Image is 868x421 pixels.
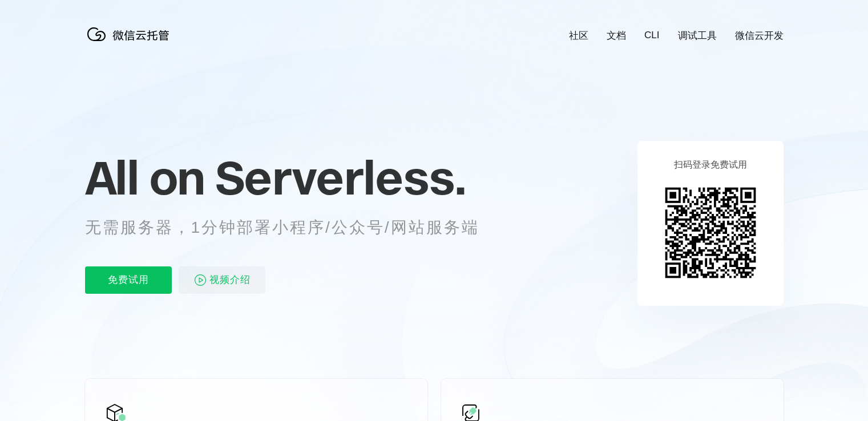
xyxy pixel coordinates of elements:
[85,38,176,47] a: 微信云托管
[678,29,717,42] a: 调试工具
[85,266,172,294] p: 免费试用
[193,273,207,287] img: video_play.svg
[85,216,500,239] p: 无需服务器，1分钟部署小程序/公众号/网站服务端
[674,159,747,171] p: 扫码登录免费试用
[215,149,466,206] span: Serverless.
[644,30,659,41] a: CLI
[85,149,204,206] span: All on
[569,29,588,42] a: 社区
[607,29,626,42] a: 文档
[209,266,251,294] span: 视频介绍
[735,29,784,42] a: 微信云开发
[85,23,176,46] img: 微信云托管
